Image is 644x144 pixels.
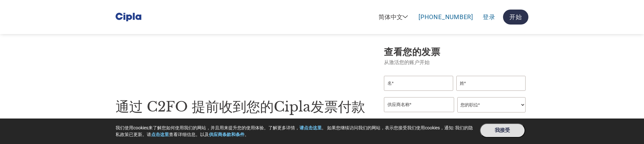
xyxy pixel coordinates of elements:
[419,13,473,21] a: [PHONE_NUMBER]
[384,46,528,59] h3: 查看您的发票
[384,59,528,66] p: 从激活您的账户开始
[503,10,528,25] a: 开始
[384,97,454,112] input: 供应商名称*
[480,123,525,138] button: 我接受
[116,97,378,117] h1: 通过 C2FO 提前收到您的Cipla发票付款
[151,132,169,137] a: 点击这里
[483,13,495,21] a: 登录
[299,125,322,130] a: 请点击这里
[457,97,526,112] select: Title/Role
[209,132,245,137] a: 供应商条款和条件
[116,9,141,25] img: Cipla
[116,125,473,138] p: 我们使用cookies来了解您如何使用我们的网站，并且用来提升您的使用体验。了解更多详情， 。 如果您继续访问我们的网站，表示您接受我们使用cookies，通知: 我们的隐私政策已更新。请 查看...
